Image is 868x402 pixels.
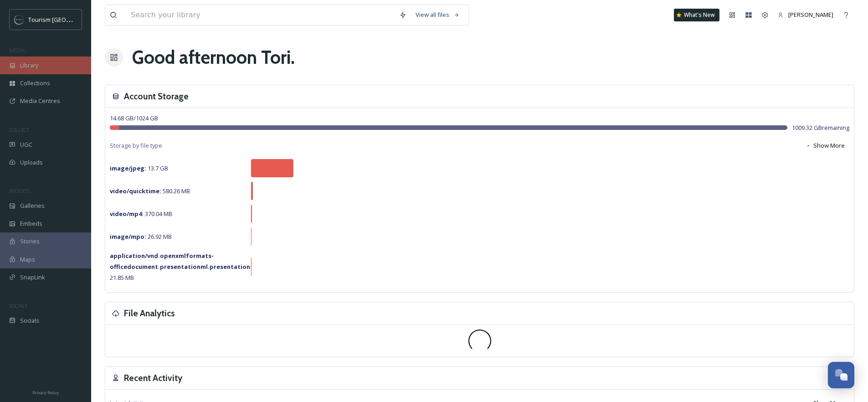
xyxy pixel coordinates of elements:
a: View all files [411,6,464,24]
span: Privacy Policy [32,390,59,396]
span: Galleries [20,201,45,210]
input: Search your library [126,5,395,25]
span: Collections [20,79,50,88]
span: COLLECT [9,126,29,133]
span: Embeds [20,219,42,228]
span: Media Centres [20,97,60,105]
span: UGC [20,140,32,149]
span: SnapLink [20,273,45,282]
span: 21.85 MB [110,252,252,282]
button: Show More [801,137,849,155]
h3: Recent Activity [124,371,182,385]
span: SOCIALS [9,302,27,309]
span: 26.92 MB [110,232,172,241]
strong: video/quicktime : [110,187,161,195]
span: 14.68 GB / 1024 GB [110,114,158,122]
button: Open Chat [828,362,854,388]
span: 580.26 MB [110,187,190,195]
a: Privacy Policy [32,387,59,397]
span: 1009.32 GB remaining [792,124,849,132]
span: Tourism [GEOGRAPHIC_DATA] [28,15,110,24]
strong: image/mpo : [110,232,146,241]
strong: application/vnd.openxmlformats-officedocument.presentationml.presentation : [110,252,252,271]
span: Stories [20,237,40,246]
a: [PERSON_NAME] [773,6,838,24]
h3: Account Storage [124,90,189,103]
h1: Good afternoon Tori . [132,44,295,71]
img: OMNISEND%20Email%20Square%20Images%20.png [15,15,24,24]
span: Uploads [20,158,43,167]
span: Socials [20,316,39,325]
a: What's New [674,9,719,21]
span: 13.7 GB [110,164,168,172]
span: [PERSON_NAME] [788,10,833,19]
span: MEDIA [9,47,25,54]
strong: image/jpeg : [110,164,146,172]
strong: video/mp4 : [110,210,144,218]
h3: File Analytics [124,307,175,320]
span: 370.04 MB [110,210,172,218]
span: Library [20,61,38,70]
span: Storage by file type [110,141,162,150]
span: WIDGETS [9,187,30,194]
span: Maps [20,255,35,264]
